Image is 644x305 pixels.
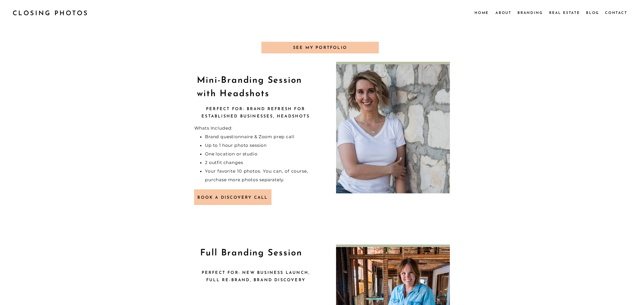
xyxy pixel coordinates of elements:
[290,44,350,50] a: See my portfolio
[586,10,600,15] a: Blog
[204,158,308,167] li: 2 outfit changes
[194,106,317,119] h3: Perfect for: Brand refresh for established businesses, Headshots
[549,10,581,15] a: Real Estate
[204,141,308,150] li: Up to 1 hour photo session
[194,269,318,284] h3: Perfect for: new business launch, Full Re-brand, Brand discovery
[194,124,308,188] div: Whats Included:
[517,10,543,15] a: Branding
[605,10,627,15] a: Contact
[204,167,308,184] li: Your favorite 10 photos. You can, of course, purchase more photos separately.
[474,10,489,15] a: Home
[196,194,270,199] a: Book a discovery call
[194,247,308,259] h2: Full Branding Session
[197,74,311,101] h2: Mini-Branding Session with Headshots
[204,150,308,158] li: One location or studio
[495,10,511,15] a: About
[204,132,308,141] li: Brand questionnaire & Zoom prep call
[13,8,93,17] a: CLOSING PHOTOS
